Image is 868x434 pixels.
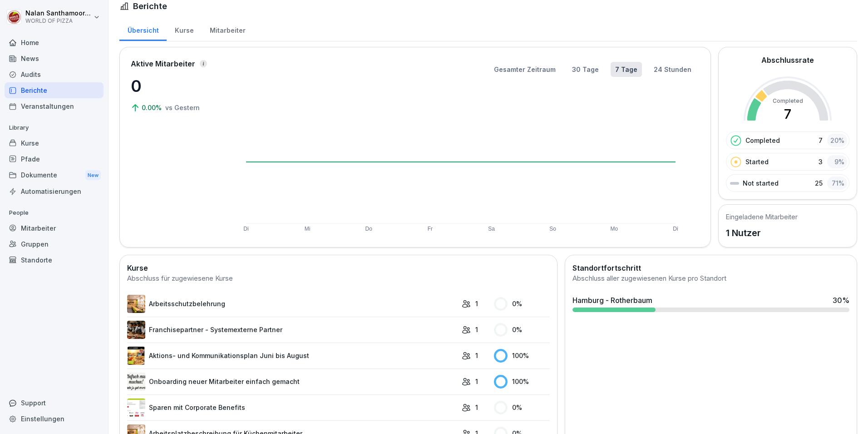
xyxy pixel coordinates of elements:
[819,157,823,167] p: 3
[611,226,618,232] text: Mo
[127,273,550,284] div: Abschluss für zugewiesene Kurse
[827,155,847,168] div: 9 %
[127,295,145,313] img: reu9pwv5jenc8sl7wjlftqhe.png
[489,62,560,77] button: Gesamter Zeitraum
[127,321,145,339] img: c6ahff3tpkyjer6p5tw961a1.png
[494,375,550,389] div: 100 %
[85,170,101,181] div: New
[567,62,603,77] button: 30 Tage
[5,98,104,114] a: Veranstaltungen
[5,236,104,252] a: Gruppen
[475,299,478,308] p: 1
[5,206,104,220] p: People
[127,399,457,417] a: Sparen mit Corporate Benefits
[475,403,478,412] p: 1
[745,136,780,145] p: Completed
[165,103,200,112] p: vs Gestern
[815,178,823,188] p: 25
[5,411,104,427] a: Einstellungen
[127,347,145,365] img: wv9qdipp89lowhfx6mawjprm.png
[611,62,642,77] button: 7 Tage
[5,151,104,167] a: Pfade
[827,134,847,147] div: 20 %
[25,10,92,17] p: Nalan Santhamoorthy
[819,136,823,145] p: 7
[142,103,163,112] p: 0.00%
[569,291,853,316] a: Hamburg - Rotherbaum30%
[365,226,373,232] text: Do
[494,323,550,337] div: 0 %
[745,157,769,167] p: Started
[572,262,849,273] h2: Standortfortschritt
[5,82,104,98] a: Berichte
[127,321,457,339] a: Franchisepartner - Systemexterne Partner
[131,74,222,98] p: 0
[673,226,678,232] text: Di
[5,35,104,50] a: Home
[5,183,104,199] a: Automatisierungen
[649,62,696,77] button: 24 Stunden
[131,58,195,69] p: Aktive Mitarbeiter
[5,50,104,66] a: News
[5,66,104,82] a: Audits
[305,226,311,232] text: Mi
[5,167,104,184] div: Dokumente
[475,325,478,334] p: 1
[119,18,167,41] a: Übersicht
[428,226,433,232] text: Fr
[475,377,478,386] p: 1
[475,351,478,360] p: 1
[127,295,457,313] a: Arbeitsschutzbelehrung
[827,177,847,190] div: 71 %
[743,178,779,188] p: Not started
[127,347,457,365] a: Aktions- und Kommunikationsplan Juni bis August
[833,295,849,306] div: 30 %
[572,295,652,306] div: Hamburg - Rotherbaum
[167,18,202,41] a: Kurse
[494,349,550,363] div: 100 %
[488,226,495,232] text: Sa
[127,373,145,391] img: jqubbvx9c2r4yejefextytfg.png
[127,262,550,273] h2: Kurse
[5,121,104,135] p: Library
[549,226,556,232] text: So
[761,55,814,66] h2: Abschlussrate
[5,252,104,268] a: Standorte
[5,220,104,236] a: Mitarbeiter
[494,401,550,414] div: 0 %
[726,226,798,240] p: 1 Nutzer
[5,167,104,184] a: DokumenteNew
[726,212,798,222] h5: Eingeladene Mitarbeiter
[243,226,248,232] text: Di
[494,297,550,311] div: 0 %
[572,273,849,284] div: Abschluss aller zugewiesenen Kurse pro Standort
[5,135,104,151] a: Kurse
[25,18,92,24] p: WORLD OF PIZZA
[202,18,253,41] a: Mitarbeiter
[127,399,145,417] img: x3m0kug65gnsdidt1knvffp1.png
[127,373,457,391] a: Onboarding neuer Mitarbeiter einfach gemacht
[5,395,104,411] div: Support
